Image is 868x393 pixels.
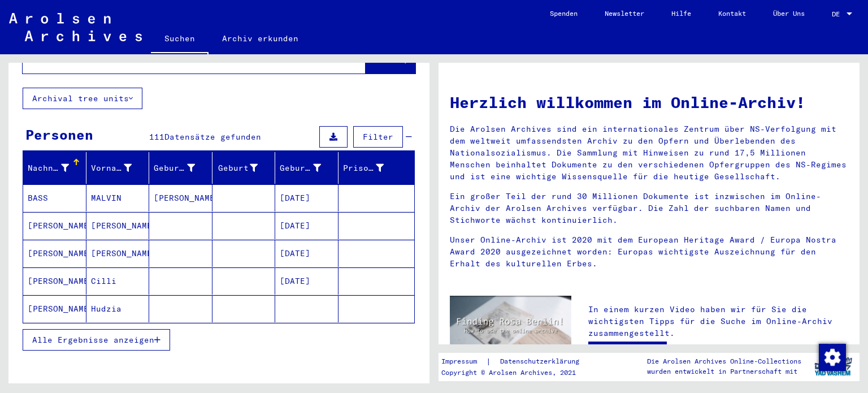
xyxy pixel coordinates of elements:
div: Prisoner # [343,162,384,174]
div: Prisoner # [343,159,401,177]
mat-header-cell: Nachname [23,152,86,184]
mat-cell: [PERSON_NAME] [23,212,86,239]
img: Zustimmung ändern [819,344,846,371]
mat-cell: [DATE] [275,267,338,295]
div: Nachname [28,159,86,177]
mat-header-cell: Geburt‏ [212,152,276,184]
mat-header-cell: Prisoner # [338,152,415,184]
mat-cell: [DATE] [275,212,338,239]
p: Unser Online-Archiv ist 2020 mit dem European Heritage Award / Europa Nostra Award 2020 ausgezeic... [450,234,848,270]
mat-cell: MALVIN [86,184,150,211]
div: Geburt‏ [217,159,275,177]
mat-cell: Cilli [86,267,150,295]
a: Archiv erkunden [209,25,312,52]
p: In einem kurzen Video haben wir für Sie die wichtigsten Tipps für die Suche im Online-Archiv zusa... [588,304,848,339]
mat-cell: [PERSON_NAME] [86,212,150,239]
h1: Herzlich willkommen im Online-Archiv! [450,90,848,114]
div: Geburtsdatum [280,162,321,174]
mat-cell: Hudzia [86,295,150,322]
mat-header-cell: Geburtsname [149,152,212,184]
mat-header-cell: Geburtsdatum [275,152,338,184]
p: Die Arolsen Archives Online-Collections [647,356,801,366]
mat-header-cell: Vorname [86,152,150,184]
span: DE [832,10,844,18]
mat-cell: BASS [23,184,86,211]
p: Die Arolsen Archives sind ein internationales Zentrum über NS-Verfolgung mit dem weltweit umfasse... [450,123,848,183]
p: Ein großer Teil der rund 30 Millionen Dokumente ist inzwischen im Online-Archiv der Arolsen Archi... [450,191,848,226]
mat-cell: [PERSON_NAME] [23,240,86,267]
mat-cell: [DATE] [275,184,338,211]
mat-cell: [DATE] [275,240,338,267]
mat-cell: [PERSON_NAME] [86,240,150,267]
div: Personen [25,124,93,145]
div: Geburt‏ [217,162,258,174]
div: Vorname [91,162,132,174]
button: Alle Ergebnisse anzeigen [23,329,170,351]
mat-cell: [PERSON_NAME] [23,267,86,295]
mat-cell: [PERSON_NAME] [149,184,212,211]
div: Geburtsdatum [280,159,338,177]
p: wurden entwickelt in Partnerschaft mit [647,366,801,377]
div: Vorname [91,159,149,177]
img: Arolsen_neg.svg [9,13,142,41]
div: | [441,356,593,368]
span: Datensätze gefunden [164,132,261,142]
button: Filter [353,126,403,148]
span: Filter [363,132,393,142]
a: Datenschutzerklärung [491,356,593,368]
span: Alle Ergebnisse anzeigen [32,335,154,345]
mat-cell: [PERSON_NAME] [23,295,86,322]
p: Copyright © Arolsen Archives, 2021 [441,368,593,378]
img: video.jpg [450,296,571,362]
a: Impressum [441,356,486,368]
div: Geburtsname [154,162,195,174]
a: Suchen [151,25,209,54]
div: Zustimmung ändern [818,343,845,370]
div: Nachname [28,162,69,174]
img: yv_logo.png [812,352,854,381]
a: Video ansehen [588,342,667,364]
span: 111 [149,132,164,142]
div: Geburtsname [154,159,212,177]
button: Archival tree units [23,88,142,109]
